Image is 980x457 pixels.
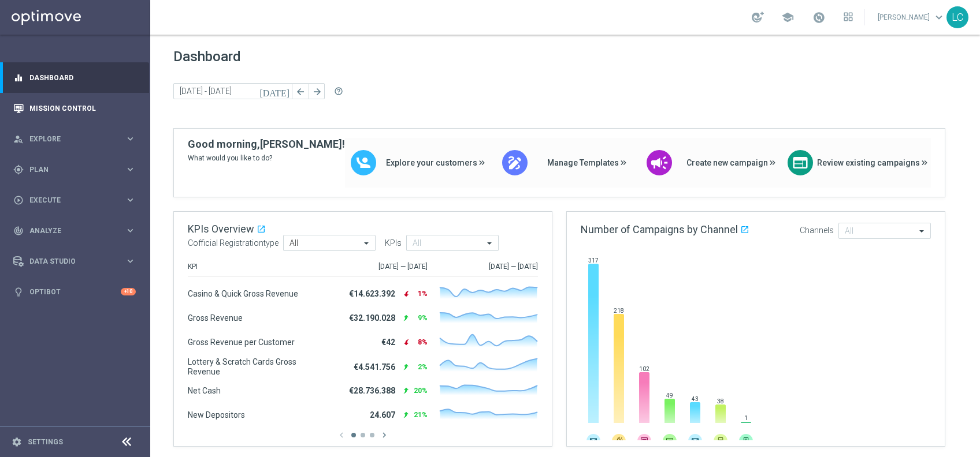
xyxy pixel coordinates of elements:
i: gps_fixed [13,164,24,175]
span: Data Studio [29,258,125,265]
a: Dashboard [29,62,136,93]
div: Execute [13,195,125,205]
span: school [781,11,794,24]
div: Mission Control [13,93,136,123]
i: track_changes [13,226,24,236]
a: Mission Control [29,93,136,123]
i: keyboard_arrow_right [125,194,136,205]
span: Explore [29,136,125,143]
button: lightbulb Optibot +10 [13,287,136,297]
div: Data Studio [13,256,125,267]
div: Plan [13,164,125,175]
i: settings [12,437,22,447]
div: Optibot [13,276,136,307]
button: equalizer Dashboard [13,73,136,83]
i: lightbulb [13,287,24,297]
i: play_circle_outline [13,195,24,205]
div: +10 [121,288,136,295]
span: Analyze [29,227,125,234]
div: LC [946,6,968,28]
div: Dashboard [13,62,136,93]
span: Execute [29,197,125,204]
a: Settings [28,439,63,445]
span: keyboard_arrow_down [933,11,945,24]
span: Plan [29,166,125,173]
i: keyboard_arrow_right [125,133,136,144]
div: Analyze [13,226,125,236]
button: play_circle_outline Execute keyboard_arrow_right [13,196,136,205]
i: keyboard_arrow_right [125,225,136,236]
i: person_search [13,134,24,144]
button: Data Studio keyboard_arrow_right [13,257,136,266]
i: keyboard_arrow_right [125,256,136,267]
i: keyboard_arrow_right [125,164,136,175]
button: track_changes Analyze keyboard_arrow_right [13,226,136,235]
a: Optibot [29,276,121,307]
div: Explore [13,134,125,144]
button: Mission Control [13,104,136,113]
button: person_search Explore keyboard_arrow_right [13,134,136,144]
a: [PERSON_NAME]keyboard_arrow_down [877,9,946,26]
button: gps_fixed Plan keyboard_arrow_right [13,165,136,174]
i: equalizer [13,73,24,83]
